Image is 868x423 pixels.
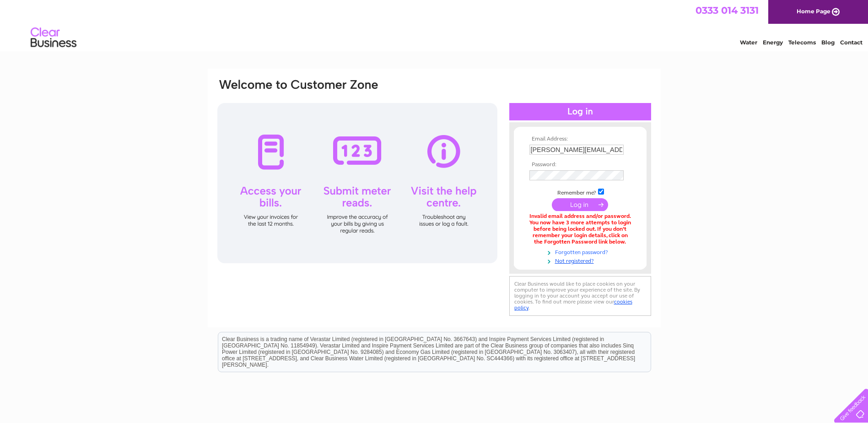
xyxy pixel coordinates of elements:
[527,162,633,168] th: Password:
[529,247,633,256] a: Forgotten password?
[695,5,759,16] a: 0333 014 3131
[552,198,608,211] input: Submit
[514,298,632,311] a: cookies policy
[821,39,835,46] a: Blog
[763,39,783,46] a: Energy
[218,5,651,44] div: Clear Business is a trading name of Verastar Limited (registered in [GEOGRAPHIC_DATA] No. 3667643...
[30,24,77,52] img: logo.png
[527,187,633,196] td: Remember me?
[529,256,633,265] a: Not registered?
[740,39,757,46] a: Water
[788,39,816,46] a: Telecoms
[529,213,631,245] div: Invalid email address and/or password. You now have 3 more attempts to login before being locked ...
[509,276,651,316] div: Clear Business would like to place cookies on your computer to improve your experience of the sit...
[527,136,633,142] th: Email Address:
[840,39,863,46] a: Contact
